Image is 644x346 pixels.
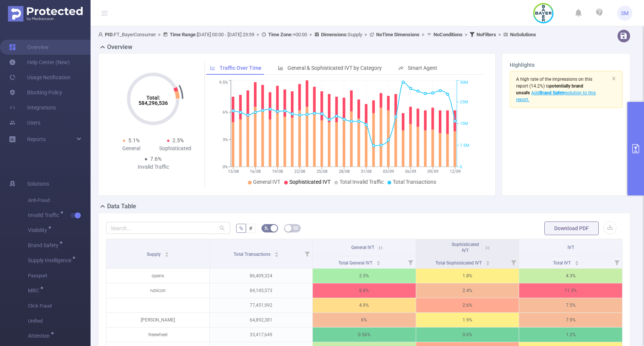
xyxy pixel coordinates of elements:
[105,32,114,37] b: PID:
[275,254,279,256] i: icon: caret-down
[27,132,46,147] a: Reports
[452,242,479,253] span: Sophisticated IVT
[109,145,153,152] div: General
[516,77,596,102] span: (14.2%)
[234,252,272,257] span: Total Transactions
[9,115,40,130] a: Users
[463,32,470,37] span: >
[317,169,327,174] tspan: 25/08
[553,260,572,266] span: Total IVT
[516,83,583,95] span: is
[567,245,574,250] span: IVT
[376,262,380,264] i: icon: caret-down
[460,100,468,105] tspan: 23M
[272,169,283,174] tspan: 19/08
[274,251,279,255] div: Sort
[435,260,483,266] span: Total Sophisticated IVT
[164,251,169,255] div: Sort
[9,55,70,70] a: Help Center (New)
[612,256,622,268] i: Filter menu
[362,32,369,37] span: >
[153,145,197,152] div: Sophisticated
[107,43,132,52] h2: Overview
[254,32,261,37] span: >
[253,179,280,185] span: General IVT
[516,90,596,102] span: Add solution to this report.
[416,269,519,283] p: 1.8%
[393,179,436,185] span: Total Transactions
[575,262,579,264] i: icon: caret-down
[170,32,197,37] b: Time Range:
[106,313,209,327] p: [PERSON_NAME]
[307,32,314,37] span: >
[138,100,168,106] tspan: 584,296,536
[416,328,519,342] p: 0.6%
[486,260,490,262] i: icon: caret-up
[172,137,184,143] span: 2.5%
[376,32,420,37] b: No Time Dimensions
[510,32,536,37] b: No Solutions
[28,243,61,248] span: Brand Safety
[223,137,228,142] tspan: 3%
[9,40,49,55] a: Overview
[164,251,169,253] i: icon: caret-up
[220,65,261,71] span: Traffic Over Time
[106,222,230,234] input: Search...
[128,137,140,143] span: 5.1%
[28,258,74,263] span: Supply Intelligence
[210,298,313,312] p: 77,451,992
[460,165,462,169] tspan: 0
[339,169,350,174] tspan: 28/08
[496,32,503,37] span: >
[210,328,313,342] p: 33,417,649
[147,252,162,257] span: Supply
[519,298,622,312] p: 7.5%
[575,260,579,264] div: Sort
[249,225,252,231] span: #
[361,169,372,174] tspan: 31/08
[156,32,163,37] span: >
[516,83,583,95] b: potentially brand unsafe
[338,260,373,266] span: Total General IVT
[376,260,381,264] div: Sort
[150,156,161,162] span: 7.6%
[612,76,616,81] i: icon: close
[313,298,416,312] p: 4.9%
[519,283,622,298] p: 11.3%
[9,85,62,100] a: Blocking Policy
[210,269,313,283] p: 86,409,324
[433,32,463,37] b: No Conditions
[508,256,519,268] i: Filter menu
[405,256,416,268] i: Filter menu
[294,226,298,230] i: icon: table
[146,95,160,101] tspan: Total:
[313,269,416,283] p: 2.5%
[313,283,416,298] p: 8.8%
[28,228,50,233] span: Visibility
[612,74,616,83] button: icon: close
[460,80,468,85] tspan: 30M
[106,328,209,342] p: freewheel
[27,136,46,142] span: Reports
[460,121,468,126] tspan: 15M
[405,169,416,174] tspan: 06/09
[9,70,71,85] a: Usage Notification
[8,6,83,22] img: Protected Media
[383,169,394,174] tspan: 03/09
[287,65,382,71] span: General & Sophisticated IVT by Category
[544,221,599,235] button: Download PDF
[107,202,136,211] h2: Data Table
[28,288,42,293] span: MRC
[289,179,330,185] span: Sophisticated IVT
[131,163,175,171] div: Invalid Traffic
[98,32,105,37] i: icon: user
[210,65,215,71] i: icon: line-chart
[106,283,209,298] p: rubicon
[427,169,438,174] tspan: 09/09
[539,90,565,95] b: Brand Safety
[239,225,243,231] span: %
[27,176,49,191] span: Solutions
[313,328,416,342] p: 0.56%
[516,77,592,89] span: A high rate of the impressions on this report
[302,239,312,268] i: Filter menu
